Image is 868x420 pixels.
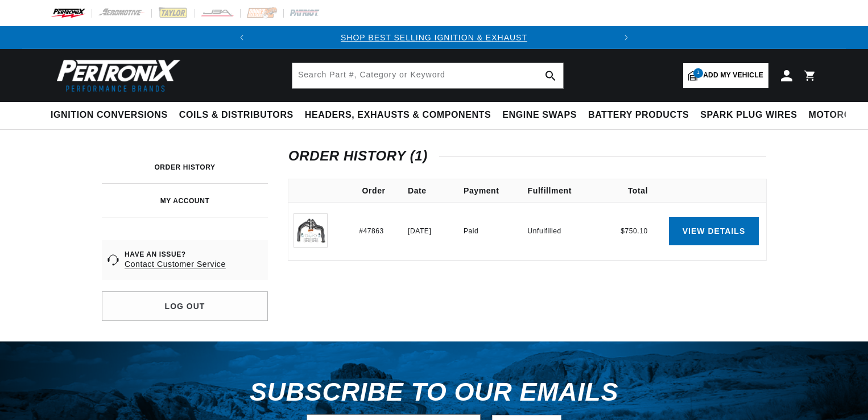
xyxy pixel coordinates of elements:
[179,109,294,121] span: Coils & Distributors
[497,102,582,129] summary: Engine Swaps
[253,31,615,44] div: Announcement
[695,102,803,129] summary: Spark Plug Wires
[340,179,408,202] th: Order
[502,109,577,121] span: Engine Swaps
[669,217,759,245] a: View details
[408,227,431,235] time: [DATE]
[253,31,615,44] div: 1 of 2
[125,259,226,270] a: Contact Customer Service
[341,33,527,42] a: SHOP BEST SELLING IGNITION & EXHAUST
[464,202,528,261] td: Paid
[230,26,253,49] button: Translation missing: en.sections.announcements.previous_announcement
[299,102,497,129] summary: Headers, Exhausts & Components
[173,102,299,129] summary: Coils & Distributors
[292,63,563,88] input: Search Part #, Category or Keyword
[693,68,703,78] span: 1
[154,163,215,171] a: ORDER HISTORY
[51,109,168,121] span: Ignition Conversions
[607,202,669,261] td: $750.10
[51,102,173,129] summary: Ignition Conversions
[464,179,528,202] th: Payment
[607,179,669,202] th: Total
[102,291,268,321] a: Log out
[294,213,328,248] img: 1955-57 Chevy Passenger Car/Wagon Small Block 1 3/4" 4-Tube Full Length Header with Hi-Temp Black...
[528,179,607,202] th: Fulfillment
[125,250,226,260] div: HAVE AN ISSUE?
[305,109,491,121] span: Headers, Exhausts & Components
[408,179,464,202] th: Date
[528,202,607,261] td: Unfulfilled
[160,197,210,205] a: MY ACCOUNT
[250,381,618,403] h3: Subscribe to our emails
[683,63,768,88] a: 1Add my vehicle
[615,26,638,49] button: Translation missing: en.sections.announcements.next_announcement
[582,102,695,129] summary: Battery Products
[340,202,408,261] td: #47863
[22,26,846,49] slideshow-component: Translation missing: en.sections.announcements.announcement_bar
[588,109,689,121] span: Battery Products
[703,70,763,81] span: Add my vehicle
[288,150,766,162] h1: Order history (1)
[700,109,797,121] span: Spark Plug Wires
[51,56,181,95] img: Pertronix
[538,63,563,88] button: search button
